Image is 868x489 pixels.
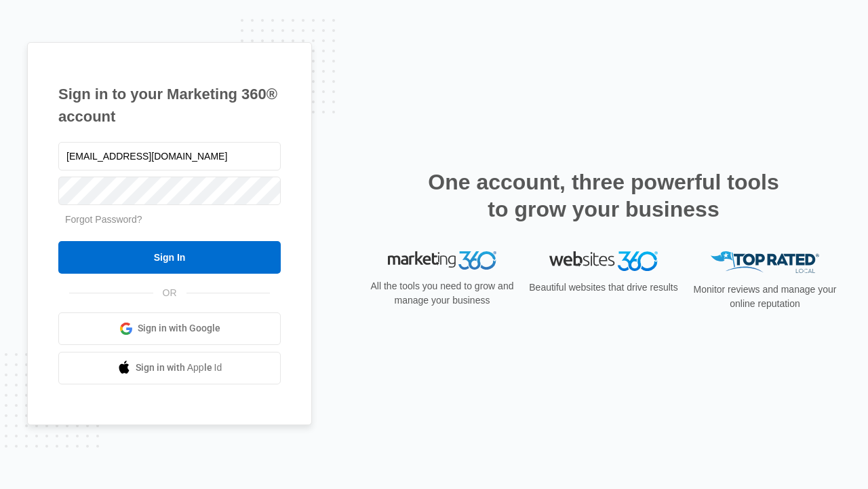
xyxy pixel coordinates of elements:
[549,251,658,271] img: Websites 360
[689,283,841,311] p: Monitor reviews and manage your online reputation
[58,352,281,384] a: Sign in with Apple Id
[136,361,222,375] span: Sign in with Apple Id
[58,312,281,345] a: Sign in with Google
[528,280,679,295] p: Beautiful websites that drive results
[711,251,819,274] img: Top Rated Local
[366,279,518,308] p: All the tools you need to grow and manage your business
[58,83,281,128] h1: Sign in to your Marketing 360® account
[58,142,281,170] input: Email
[153,286,186,300] span: OR
[58,241,281,274] input: Sign In
[424,168,783,223] h2: One account, three powerful tools to grow your business
[65,214,142,225] a: Forgot Password?
[388,251,496,270] img: Marketing 360
[138,321,220,336] span: Sign in with Google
